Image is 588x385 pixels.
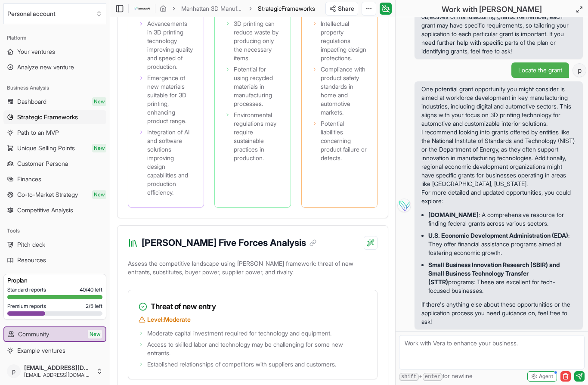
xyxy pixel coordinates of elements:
[3,31,106,45] div: Platform
[17,63,74,71] span: Analyze new venture
[258,4,315,13] span: StrategicFrameworks
[3,238,106,251] a: Pitch deck
[17,128,59,137] span: Path to an MVP
[3,45,106,59] a: Your ventures
[17,97,46,106] span: Dashboard
[160,4,315,13] nav: breadcrumb
[4,327,105,341] a: CommunityNew
[3,157,106,171] a: Customer Persona
[88,330,102,338] span: New
[321,119,367,162] span: Potential liabilities concerning product failure or defects.
[3,224,106,238] div: Tools
[428,261,560,286] strong: Small Business Innovation Research (SBIR) and Small Business Technology Transfer (STTR)
[3,81,106,95] div: Business Analysis
[539,373,553,380] span: Agent
[3,60,106,74] a: Analyze new venture
[7,364,21,378] span: p
[3,126,106,140] a: Path to an MVP
[147,74,193,125] span: Emergence of new materials suitable for 3D printing, enhancing product range.
[7,276,102,285] h3: Pro plan
[338,4,354,13] span: Share
[133,3,151,14] img: logo
[428,232,568,239] strong: U.S. Economic Development Administration (EDA)
[128,258,378,282] p: Assess the competitive landscape using [PERSON_NAME] framework: threat of new entrants, substitut...
[17,159,68,168] span: Customer Persona
[7,286,46,293] span: Standard reports
[421,85,576,128] p: One potential grant opportunity you might consider is aimed at workforce development in key manuf...
[573,64,586,77] span: p
[421,128,576,188] p: I recommend looking into grants offered by entities like the National Institute of Standards and ...
[147,315,191,324] span: Level: Moderate
[527,371,557,382] button: Agent
[234,19,280,62] span: 3D printing can reduce waste by producing only the necessary items.
[423,373,443,381] kbd: enter
[325,2,358,16] button: Share
[321,65,367,117] span: Compliance with product safety standards in home and automotive markets.
[399,372,473,381] span: + for newline
[3,344,106,357] a: Example ventures
[3,141,106,155] a: Unique Selling PointsNew
[17,256,46,264] span: Resources
[3,3,106,24] button: Select an organization
[397,199,411,212] img: Vera
[17,144,75,152] span: Unique Selling Points
[3,110,106,124] a: Strategic Frameworks
[3,253,106,267] a: Resources
[428,259,576,297] li: programs: These are excellent for tech-focused businesses.
[234,65,280,108] span: Potential for using recycled materials in manufacturing processes.
[421,188,576,205] p: For more detailed and updated opportunities, you could explore:
[18,330,49,338] span: Community
[147,329,331,338] span: Moderate capital investment required for technology and equipment.
[428,211,479,218] strong: [DOMAIN_NAME]
[147,128,193,197] span: Integration of AI and software solutions improving design capabilities and production efficiency.
[17,190,78,199] span: Go-to-Market Strategy
[86,303,102,310] span: 2 / 5 left
[421,300,576,326] p: If there's anything else about these opportunities or the application process you need guidance o...
[147,19,193,71] span: Advancements in 3D printing technology improving quality and speed of production.
[17,113,78,121] span: Strategic Frameworks
[3,172,106,186] a: Finances
[139,301,367,313] h3: Threat of new entry
[3,361,106,382] button: p[EMAIL_ADDRESS][DOMAIN_NAME][EMAIL_ADDRESS][DOMAIN_NAME]
[7,303,46,310] span: Premium reports
[428,230,576,259] li: : They offer financial assistance programs aimed at fostering economic growth.
[518,66,562,75] span: Locate the grant
[17,240,45,249] span: Pitch deck
[147,360,336,369] span: Established relationships of competitors with suppliers and customers.
[3,188,106,202] a: Go-to-Market StrategyNew
[24,364,93,372] span: [EMAIL_ADDRESS][DOMAIN_NAME]
[399,373,419,381] kbd: shift
[24,372,93,379] span: [EMAIL_ADDRESS][DOMAIN_NAME]
[3,95,106,109] a: DashboardNew
[442,3,542,16] h2: Work with [PERSON_NAME]
[282,5,315,12] span: Frameworks
[428,209,576,230] li: : A comprehensive resource for finding federal grants across various sectors.
[234,111,280,162] span: Environmental regulations may require sustainable practices in production.
[321,19,367,62] span: Intellectual property regulations impacting design protections.
[142,236,316,250] h3: [PERSON_NAME] Five Forces Analysis
[80,286,102,293] span: 40 / 40 left
[181,4,243,13] a: Manhattan 3D Manufacturing
[17,346,65,355] span: Example ventures
[17,175,41,183] span: Finances
[17,47,55,56] span: Your ventures
[92,144,106,152] span: New
[3,203,106,217] a: Competitive Analysis
[147,340,367,357] span: Access to skilled labor and technology may be challenging for some new entrants.
[92,97,106,106] span: New
[17,206,73,214] span: Competitive Analysis
[92,190,106,199] span: New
